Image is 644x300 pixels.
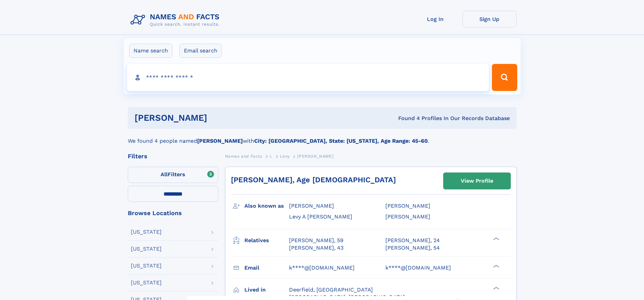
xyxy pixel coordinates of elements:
[244,262,289,274] h3: Email
[131,229,162,235] div: [US_STATE]
[492,286,500,290] div: ❯
[128,129,517,145] div: We found 4 people named with .
[131,263,162,269] div: [US_STATE]
[385,213,430,220] span: [PERSON_NAME]
[280,152,289,160] a: Levy
[289,237,343,244] a: [PERSON_NAME], 59
[492,64,517,91] button: Search Button
[385,237,440,244] a: [PERSON_NAME], 24
[297,154,333,159] span: [PERSON_NAME]
[131,280,162,285] div: [US_STATE]
[128,210,218,216] div: Browse Locations
[135,114,303,122] h1: [PERSON_NAME]
[289,286,373,293] span: Deerfield, [GEOGRAPHIC_DATA]
[289,213,352,220] span: Levy A [PERSON_NAME]
[225,152,262,160] a: Names and Facts
[289,244,343,252] a: [PERSON_NAME], 43
[492,236,500,241] div: ❯
[462,11,517,27] a: Sign Up
[280,154,289,159] span: Levy
[385,244,440,252] a: [PERSON_NAME], 54
[408,11,462,27] a: Log In
[197,138,243,144] b: [PERSON_NAME]
[128,11,225,29] img: Logo Names and Facts
[128,167,218,183] label: Filters
[461,173,493,189] div: View Profile
[127,64,489,91] input: search input
[244,235,289,246] h3: Relatives
[180,44,222,58] label: Email search
[131,246,162,252] div: [US_STATE]
[492,264,500,268] div: ❯
[303,115,510,122] div: Found 4 Profiles In Our Records Database
[254,138,428,144] b: City: [GEOGRAPHIC_DATA], State: [US_STATE], Age Range: 45-60
[244,200,289,212] h3: Also known as
[231,176,396,184] a: [PERSON_NAME], Age [DEMOGRAPHIC_DATA]
[289,203,334,209] span: [PERSON_NAME]
[244,284,289,296] h3: Lived in
[161,171,168,178] span: All
[129,44,172,58] label: Name search
[128,153,218,159] div: Filters
[270,152,272,160] a: L
[270,154,272,159] span: L
[444,173,510,189] a: View Profile
[385,203,430,209] span: [PERSON_NAME]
